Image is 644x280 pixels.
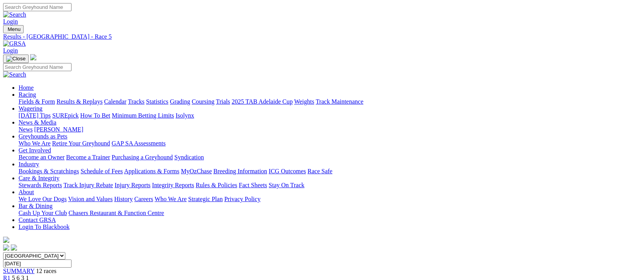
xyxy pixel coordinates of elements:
a: Results & Replays [56,98,102,105]
a: Become a Trainer [66,154,110,160]
a: Isolynx [175,112,194,119]
a: Stewards Reports [19,182,62,188]
a: Schedule of Fees [80,168,123,174]
input: Select date [3,260,72,268]
a: Fact Sheets [239,182,267,188]
a: Fields & Form [19,98,55,105]
div: Bar & Dining [19,210,633,217]
img: Search [3,11,26,18]
a: Rules & Policies [196,182,237,188]
a: Integrity Reports [152,182,194,188]
a: Industry [19,161,39,167]
a: Bookings & Scratchings [19,168,79,174]
a: ICG Outcomes [269,168,306,174]
a: Wagering [19,105,43,112]
a: 2025 TAB Adelaide Cup [232,98,293,105]
a: Retire Your Greyhound [52,140,110,147]
a: Applications & Forms [124,168,179,174]
img: GRSA [3,40,26,47]
button: Toggle navigation [3,25,24,33]
a: Login To Blackbook [19,224,70,230]
a: Login [3,18,18,25]
a: Stay On Track [269,182,304,188]
a: Calendar [104,98,126,105]
a: Become an Owner [19,154,65,160]
a: Careers [134,196,153,202]
a: Contact GRSA [19,217,56,223]
img: logo-grsa-white.png [30,54,36,60]
a: Syndication [174,154,204,160]
a: Trials [216,98,230,105]
a: Track Injury Rebate [63,182,113,188]
a: Greyhounds as Pets [19,133,67,140]
a: We Love Our Dogs [19,196,66,202]
a: Purchasing a Greyhound [112,154,173,160]
a: Weights [294,98,314,105]
a: History [114,196,133,202]
div: Get Involved [19,154,633,161]
a: Bar & Dining [19,203,53,209]
span: Menu [8,26,20,32]
a: About [19,189,34,195]
a: Cash Up Your Club [19,210,67,216]
a: News & Media [19,119,56,126]
div: News & Media [19,126,633,133]
a: Injury Reports [114,182,150,188]
div: Racing [19,98,633,105]
a: SUREpick [52,112,78,119]
a: MyOzChase [181,168,212,174]
div: About [19,196,633,203]
a: GAP SA Assessments [112,140,166,147]
a: Login [3,47,18,54]
a: Care & Integrity [19,175,60,181]
a: Who We Are [19,140,51,147]
a: Get Involved [19,147,51,154]
div: Wagering [19,112,633,119]
input: Search [3,3,72,11]
a: Grading [170,98,190,105]
div: Greyhounds as Pets [19,140,633,147]
a: Minimum Betting Limits [112,112,174,119]
a: How To Bet [80,112,111,119]
a: Breeding Information [213,168,267,174]
a: Coursing [192,98,215,105]
a: Privacy Policy [224,196,261,202]
a: [PERSON_NAME] [34,126,83,133]
a: SUMMARY [3,268,34,274]
a: Vision and Values [68,196,112,202]
img: twitter.svg [11,244,17,251]
a: [DATE] Tips [19,112,51,119]
img: facebook.svg [3,244,9,251]
img: logo-grsa-white.png [3,237,9,243]
a: Track Maintenance [316,98,363,105]
a: Tracks [128,98,145,105]
span: 12 races [36,268,56,274]
img: Close [6,56,26,62]
a: Strategic Plan [188,196,223,202]
a: Statistics [146,98,169,105]
a: Race Safe [307,168,332,174]
a: Results - [GEOGRAPHIC_DATA] - Race 5 [3,33,633,40]
a: News [19,126,32,133]
a: Chasers Restaurant & Function Centre [68,210,164,216]
input: Search [3,63,72,71]
img: Search [3,71,26,78]
div: Care & Integrity [19,182,633,189]
a: Home [19,84,34,91]
div: Industry [19,168,633,175]
a: Who We Are [155,196,187,202]
button: Toggle navigation [3,55,29,63]
a: Racing [19,91,36,98]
